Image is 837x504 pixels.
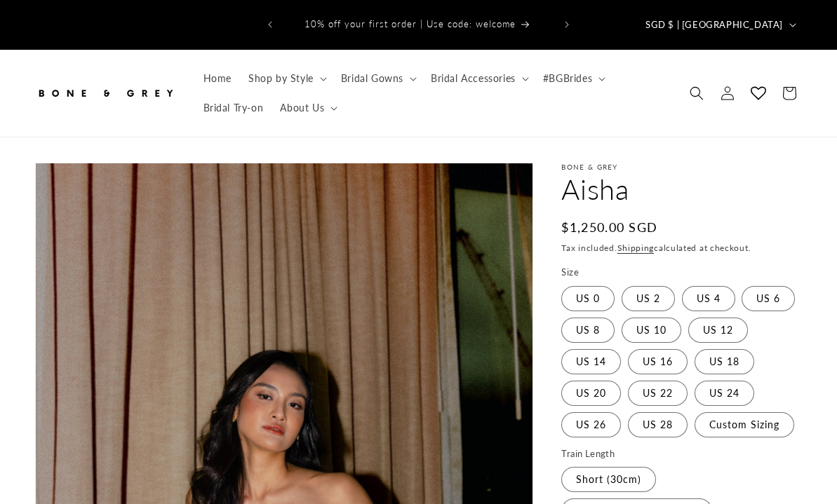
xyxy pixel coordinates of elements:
button: SGD $ | [GEOGRAPHIC_DATA] [637,11,802,38]
label: US 8 [561,318,615,343]
h1: Aisha [561,171,802,207]
label: US 28 [628,412,688,437]
label: US 24 [695,381,754,406]
label: Custom Sizing [695,412,794,437]
a: Bridal Try-on [195,93,272,123]
span: Bridal Gowns [341,72,403,85]
summary: Bridal Accessories [422,64,535,93]
label: US 18 [695,349,754,374]
legend: Train Length [561,447,616,461]
summary: Shop by Style [240,64,333,93]
a: Shipping [617,243,655,253]
label: US 6 [742,286,795,311]
span: Shop by Style [248,72,314,85]
label: Short (30cm) [561,467,656,492]
span: Home [203,72,232,85]
summary: About Us [272,93,343,123]
label: US 16 [628,349,688,374]
span: Bridal Try-on [203,102,264,114]
button: Previous announcement [255,11,286,38]
summary: Bridal Gowns [333,64,422,93]
label: US 4 [682,286,735,311]
img: Bone and Grey Bridal [35,78,175,109]
span: SGD $ | [GEOGRAPHIC_DATA] [645,18,783,32]
summary: Search [681,78,712,109]
div: Tax included. calculated at checkout. [561,241,802,255]
label: US 0 [561,286,615,311]
label: US 14 [561,349,621,374]
p: Bone & Grey [561,163,802,171]
label: US 20 [561,381,621,406]
label: US 26 [561,412,621,437]
label: US 10 [622,318,681,343]
label: US 2 [622,286,675,311]
legend: Size [561,266,580,280]
span: 10% off your first order | Use code: welcome [304,18,516,29]
button: Next announcement [551,11,582,38]
span: Bridal Accessories [431,72,516,85]
label: US 22 [628,381,688,406]
a: Home [195,64,240,93]
span: #BGBrides [543,72,592,85]
a: Bone and Grey Bridal [30,72,181,114]
summary: #BGBrides [535,64,611,93]
span: About Us [280,102,324,114]
label: US 12 [688,318,748,343]
span: $1,250.00 SGD [561,218,657,237]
